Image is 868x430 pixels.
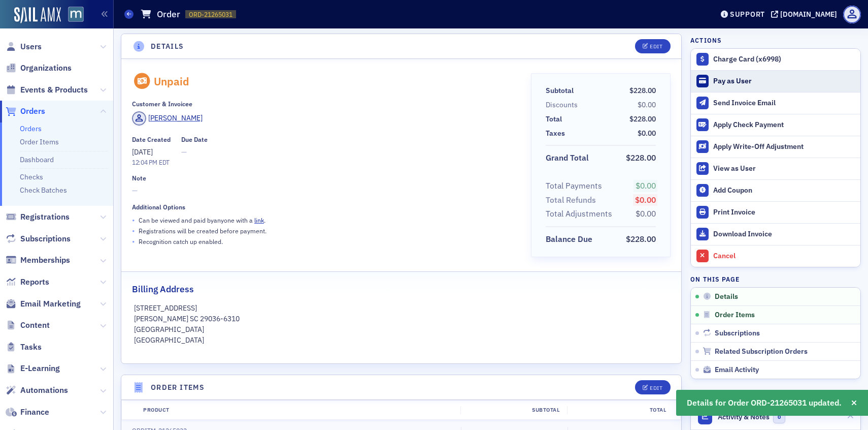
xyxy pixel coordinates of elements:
div: Apply Check Payment [713,120,855,130]
span: $228.00 [626,234,656,244]
span: Orders [20,106,45,117]
span: Users [20,41,42,52]
div: Balance Due [546,233,592,245]
span: 0 [773,411,786,423]
div: Subtotal [546,85,574,96]
span: [DATE] [132,147,153,157]
button: Pay as User [691,70,860,92]
div: Pay as User [713,77,855,86]
div: Discounts [546,100,578,110]
a: View Homepage [61,7,84,24]
p: Recognition catch up enabled. [139,237,223,246]
span: Reports [20,277,49,288]
span: $228.00 [629,86,656,95]
span: $0.00 [635,195,656,205]
a: Tasks [6,342,42,353]
div: View as User [713,164,855,173]
button: Cancel [691,245,860,267]
a: Download Invoice [691,223,860,245]
p: [GEOGRAPHIC_DATA] [134,335,669,346]
span: Total Payments [546,180,606,192]
span: Activity & Notes [718,412,770,422]
button: Apply Check Payment [691,114,860,136]
a: Organizations [6,63,72,74]
h4: Details [151,41,184,52]
span: $0.00 [638,129,656,138]
span: Memberships [20,255,70,266]
a: Orders [6,106,45,117]
button: Add Coupon [691,179,860,201]
div: Print Invoice [713,208,855,217]
h4: On this page [690,274,861,284]
p: [GEOGRAPHIC_DATA] [134,324,669,335]
span: $228.00 [629,114,656,124]
div: Taxes [546,128,565,139]
span: Finance [20,407,49,418]
div: Total Adjustments [546,208,612,220]
div: Edit [650,385,662,391]
span: — [132,186,517,196]
span: Taxes [546,128,569,139]
a: Reports [6,277,49,288]
time: 12:04 PM [132,158,157,166]
p: Can be viewed and paid by anyone with a . [139,216,265,225]
button: Edit [635,380,670,394]
a: Checks [20,172,43,181]
span: $0.00 [636,180,656,191]
a: Memberships [6,255,70,266]
span: Subtotal [546,85,577,96]
a: Finance [6,407,49,418]
a: [PERSON_NAME] [132,111,203,126]
span: Total [546,114,565,125]
img: SailAMX [68,7,84,22]
div: Charge Card (x6998) [713,55,855,64]
div: Add Coupon [713,186,855,195]
div: Product [136,406,460,414]
span: • [132,215,135,226]
div: Total Payments [546,180,602,192]
span: Events & Products [20,84,88,96]
div: Edit [650,44,662,49]
span: E-Learning [20,363,60,374]
div: Total Refunds [546,194,596,206]
a: Orders [20,124,42,133]
span: Email Activity [715,365,759,375]
div: Send Invoice Email [713,99,855,108]
div: [PERSON_NAME] [148,113,203,124]
span: Organizations [20,63,72,74]
button: Send Invoice Email [691,92,860,114]
span: $0.00 [638,100,656,109]
div: Download Invoice [713,230,855,239]
div: Apply Write-Off Adjustment [713,142,855,151]
div: Subtotal [460,406,567,414]
span: Registrations [20,211,70,223]
div: Due Date [181,136,208,143]
button: [DOMAIN_NAME] [771,11,841,18]
img: SailAMX [14,7,61,23]
p: [STREET_ADDRESS] [134,303,669,314]
span: Related Subscription Orders [715,347,808,356]
div: Unpaid [154,75,189,88]
button: Charge Card (x6998) [691,49,860,70]
span: Details for Order ORD-21265031 updated. [687,397,842,409]
span: $228.00 [626,152,656,163]
span: Details [715,292,738,301]
p: [PERSON_NAME] SC 29036-6310 [134,314,669,324]
button: View as User [691,158,860,179]
a: Users [6,41,42,52]
span: Discounts [546,100,581,110]
span: $0.00 [636,208,656,219]
a: link [254,216,264,224]
a: Print Invoice [691,201,860,223]
h4: Actions [690,36,722,45]
span: Total Refunds [546,194,599,206]
span: Profile [843,6,861,23]
div: Total [567,406,674,414]
div: Total [546,114,562,125]
a: Registrations [6,211,70,223]
span: • [132,226,135,236]
div: Note [132,174,146,182]
p: Registrations will be created before payment. [139,226,266,235]
a: Automations [6,385,68,396]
